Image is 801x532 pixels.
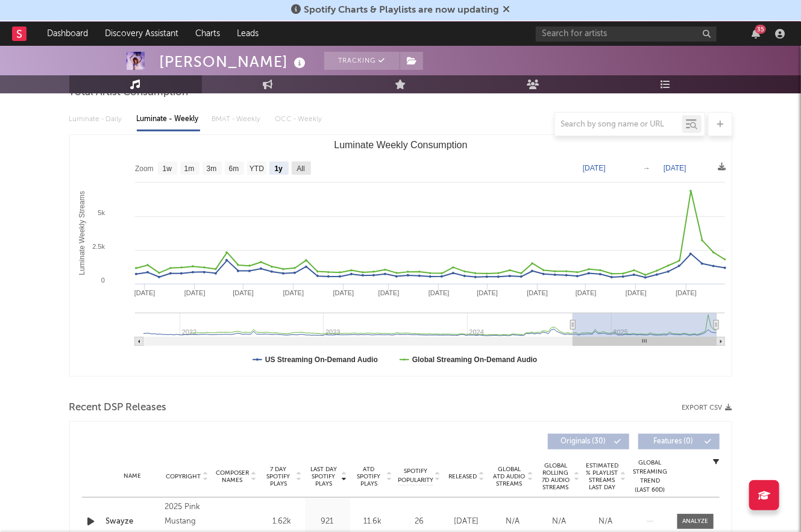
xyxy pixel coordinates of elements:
text: 0 [101,277,104,284]
text: 1w [162,165,172,174]
text: [DATE] [134,289,155,296]
text: [DATE] [333,289,354,296]
text: US Streaming On-Demand Audio [265,355,378,364]
span: Recent DSP Releases [69,401,167,415]
text: [DATE] [233,289,254,296]
text: YTD [249,165,263,174]
span: Features ( 0 ) [646,438,702,445]
text: 6m [228,165,239,174]
button: Tracking [324,52,400,70]
div: Name [106,472,159,481]
text: [DATE] [626,289,647,296]
span: Global Rolling 7D Audio Streams [539,462,573,491]
a: Dashboard [39,22,96,46]
button: Originals(30) [548,434,629,449]
button: Features(0) [638,434,720,449]
a: Leads [228,22,267,46]
div: 26 [398,516,441,528]
span: 7 Day Spotify Plays [263,466,295,487]
a: Swayze [106,516,159,528]
div: N/A [539,516,580,528]
input: Search by song name or URL [555,120,682,130]
text: [DATE] [576,289,597,296]
input: Search for artists [536,27,717,42]
div: [PERSON_NAME] [160,52,309,72]
text: [DATE] [664,164,686,172]
span: Spotify Charts & Playlists are now updating [304,5,499,15]
span: Dismiss [503,5,510,15]
text: → [643,164,650,172]
text: [DATE] [583,164,606,172]
button: Export CSV [682,404,732,412]
span: Estimated % Playlist Streams Last Day [586,462,619,491]
text: Zoom [135,165,154,174]
div: Luminate - Weekly [137,109,200,130]
text: [DATE] [184,289,205,296]
text: 5k [98,209,105,216]
span: ATD Spotify Plays [353,466,385,487]
text: All [297,165,304,174]
a: Charts [187,22,228,46]
span: Copyright [166,473,201,480]
div: 1.62k [263,516,302,528]
div: 11.6k [353,516,392,528]
text: 3m [206,165,216,174]
span: Originals ( 30 ) [556,438,611,445]
text: [DATE] [477,289,498,296]
span: Composer Names [215,469,250,484]
text: [DATE] [428,289,449,296]
svg: Luminate Weekly Consumption [70,135,731,376]
div: N/A [586,516,626,528]
span: Released [449,473,477,480]
a: Discovery Assistant [96,22,187,46]
button: 35 [752,29,760,39]
div: 921 [308,516,347,528]
div: 35 [755,25,766,34]
span: Global ATD Audio Streams [493,466,526,487]
text: [DATE] [527,289,548,296]
text: Global Streaming On-Demand Audio [412,355,537,364]
text: Luminate Weekly Consumption [334,140,467,150]
text: Luminate Weekly Streams [78,191,86,275]
text: 2.5k [92,243,105,250]
text: [DATE] [378,289,399,296]
div: N/A [493,516,533,528]
text: 1y [274,165,283,174]
text: [DATE] [283,289,304,296]
text: [DATE] [676,289,697,296]
span: Spotify Popularity [398,467,433,485]
text: 1m [184,165,194,174]
div: [DATE] [447,516,487,528]
div: Global Streaming Trend (Last 60D) [632,458,668,495]
span: Last Day Spotify Plays [308,466,340,487]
